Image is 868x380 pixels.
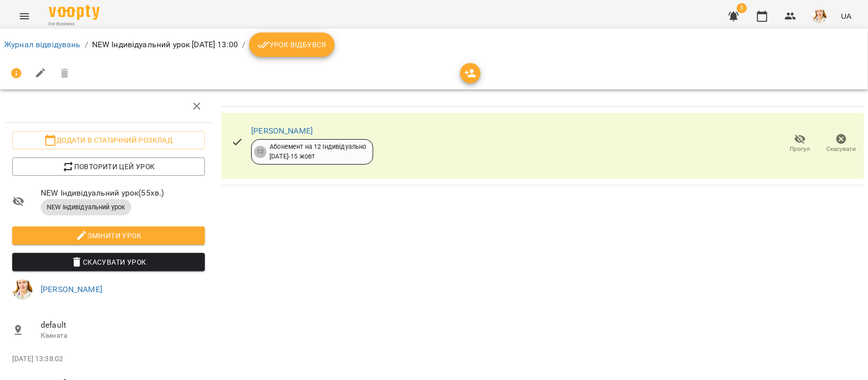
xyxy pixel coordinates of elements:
button: Урок відбувся [249,33,335,57]
div: Абонемент на 12 Індивідуально [DATE] - 15 жовт [270,142,366,161]
div: 12 [254,146,266,158]
li: / [242,39,245,51]
span: Додати в статичний розклад [20,134,197,146]
button: Скасувати Урок [12,253,205,271]
img: Voopty Logo [49,5,100,20]
a: [PERSON_NAME] [41,284,102,294]
span: For Business [49,21,100,27]
p: [DATE] 13:38:02 [12,354,205,364]
span: Скасувати Урок [20,256,197,268]
button: Скасувати [821,130,862,158]
span: Скасувати [827,145,856,153]
p: Кімната [41,331,205,341]
span: Змінити урок [20,230,197,242]
button: UA [837,7,856,25]
button: Змінити урок [12,227,205,245]
img: 5d2379496a5cd3203b941d5c9ca6e0ea.jpg [813,9,827,23]
span: UA [841,11,852,21]
span: default [41,319,205,331]
span: Прогул [790,145,811,153]
p: NEW Індивідуальний урок [DATE] 13:00 [92,39,238,51]
button: Menu [12,4,37,28]
span: NEW Індивідуальний урок ( 55 хв. ) [41,187,205,199]
li: / [85,39,88,51]
img: 5d2379496a5cd3203b941d5c9ca6e0ea.jpg [12,279,33,300]
a: Журнал відвідувань [4,40,81,49]
button: Додати в статичний розклад [12,131,205,149]
button: Повторити цей урок [12,157,205,176]
nav: breadcrumb [4,33,864,57]
button: Прогул [780,130,821,158]
a: [PERSON_NAME] [251,126,313,136]
span: NEW Індивідуальний урок [41,203,131,212]
span: Урок відбувся [257,39,326,51]
span: 3 [737,3,747,13]
span: Повторити цей урок [20,161,197,173]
